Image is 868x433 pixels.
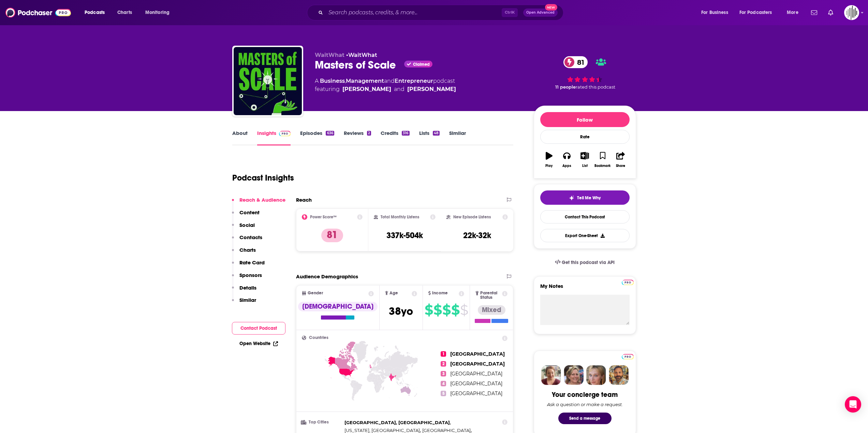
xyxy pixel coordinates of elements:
span: 1 [441,351,446,357]
div: A podcast [315,77,456,93]
span: Parental Status [480,291,501,300]
a: 81 [563,56,588,68]
img: Jon Profile [609,365,629,385]
label: My Notes [540,283,630,295]
button: Export One-Sheet [540,229,630,242]
span: $ [433,305,442,315]
button: Charts [232,247,256,259]
div: 316 [402,131,409,136]
span: 2 [441,361,446,367]
a: Show notifications dropdown [808,7,820,18]
a: Open Website [239,341,278,346]
button: Bookmark [594,148,612,172]
div: 2 [367,131,371,136]
span: Logged in as gpg2 [844,5,859,20]
div: 48 [433,131,440,136]
div: Rate [540,130,630,144]
button: Send a message [558,413,612,424]
div: 636 [326,131,334,136]
img: Sydney Profile [541,365,561,385]
span: [GEOGRAPHIC_DATA] [450,361,505,367]
h3: Top Cities [302,420,342,424]
span: Podcasts [85,8,105,17]
a: Similar [449,130,466,145]
span: $ [425,305,433,315]
img: Podchaser Pro [622,280,634,285]
span: 38 yo [389,305,413,318]
a: Entrepreneur [395,78,433,84]
span: $ [460,305,468,315]
img: Podchaser - Follow, Share and Rate Podcasts [5,6,71,19]
h2: New Episode Listens [453,215,491,219]
button: Sponsors [232,272,262,284]
button: Contact Podcast [232,322,285,335]
button: Play [540,148,558,172]
div: [DEMOGRAPHIC_DATA] [298,302,378,311]
span: and [394,85,404,93]
span: $ [451,305,459,315]
span: Claimed [413,63,430,66]
a: Management [346,78,384,84]
button: open menu [141,7,178,18]
span: Countries [309,336,328,340]
button: Content [232,209,260,222]
span: 5 [441,391,446,396]
div: Open Intercom Messenger [845,396,861,413]
span: [GEOGRAPHIC_DATA] [450,381,502,387]
a: Lists48 [419,130,440,145]
span: Age [389,291,398,295]
span: [GEOGRAPHIC_DATA] [450,351,505,357]
a: Credits316 [381,130,409,145]
div: Share [616,164,625,168]
span: 4 [441,381,446,386]
img: Podchaser Pro [622,354,634,359]
button: Social [232,222,255,234]
span: Tell Me Why [577,195,601,201]
span: For Business [701,8,728,17]
button: Open AdvancedNew [523,9,558,17]
button: Share [612,148,629,172]
button: Follow [540,112,630,127]
a: Pro website [622,353,634,359]
img: Barbara Profile [564,365,584,385]
span: [GEOGRAPHIC_DATA] [422,428,471,433]
img: User Profile [844,5,859,20]
h3: 337k-504k [386,230,423,241]
h3: 22k-32k [463,230,491,241]
p: Content [239,209,260,216]
span: 11 people [555,84,576,90]
div: List [582,164,588,168]
p: Social [239,222,255,228]
button: Similar [232,297,256,309]
button: Reach & Audience [232,197,285,209]
span: $ [442,305,451,315]
button: Details [232,284,256,297]
a: Reviews2 [344,130,371,145]
span: More [787,8,798,17]
p: Reach & Audience [239,197,285,203]
span: WaitWhat [315,52,344,58]
button: Show profile menu [844,5,859,20]
p: Charts [239,247,256,253]
span: Ctrl K [502,8,518,17]
span: Charts [117,8,132,17]
img: Jules Profile [586,365,606,385]
div: 81 11 peoplerated this podcast [534,52,636,94]
h2: Total Monthly Listens [381,215,419,219]
a: Pro website [622,279,634,285]
h2: Audience Demographics [296,273,358,280]
button: List [576,148,593,172]
button: open menu [696,7,737,18]
img: Masters of Scale [234,47,302,115]
a: Get this podcast via API [549,254,620,271]
button: open menu [782,7,807,18]
a: About [232,130,248,145]
a: Contact This Podcast [540,210,630,223]
h1: Podcast Insights [232,173,294,183]
img: tell me why sparkle [569,195,574,201]
a: Charts [113,7,136,18]
span: [GEOGRAPHIC_DATA] [450,371,502,377]
span: 81 [570,56,588,68]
